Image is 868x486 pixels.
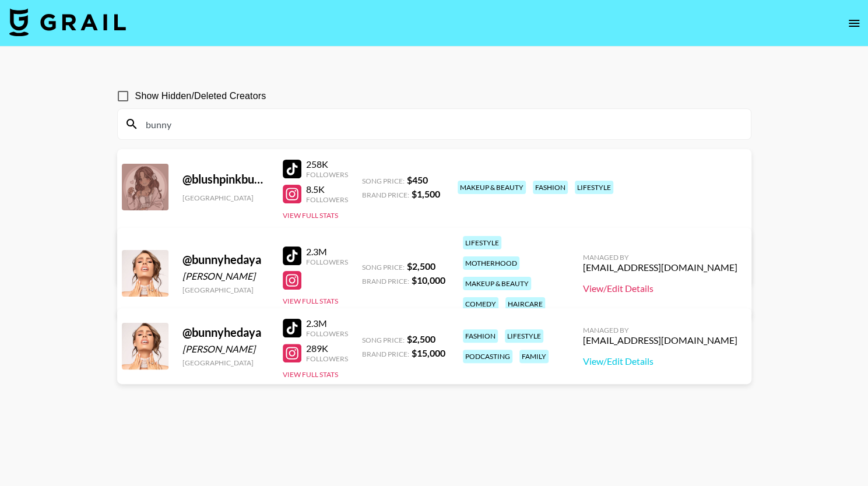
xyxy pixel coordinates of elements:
[306,159,348,170] div: 258K
[463,329,498,343] div: fashion
[575,181,613,194] div: lifestyle
[463,236,501,249] div: lifestyle
[306,258,348,266] div: Followers
[463,350,512,363] div: podcasting
[182,252,269,267] div: @ bunnyhedaya
[407,260,435,272] strong: $ 2,500
[283,370,338,379] button: View Full Stats
[583,283,737,294] a: View/Edit Details
[463,277,531,290] div: makeup & beauty
[139,115,744,133] input: Search by User Name
[412,188,440,199] strong: $ 1,500
[412,347,445,358] strong: $ 15,000
[583,253,737,262] div: Managed By
[842,12,866,35] button: open drawer
[412,274,445,286] strong: $ 10,000
[362,277,409,286] span: Brand Price:
[583,262,737,273] div: [EMAIL_ADDRESS][DOMAIN_NAME]
[463,297,498,311] div: comedy
[306,329,348,338] div: Followers
[533,181,568,194] div: fashion
[283,297,338,305] button: View Full Stats
[583,355,737,367] a: View/Edit Details
[362,177,405,185] span: Song Price:
[458,181,526,194] div: makeup & beauty
[362,191,409,199] span: Brand Price:
[306,184,348,195] div: 8.5K
[182,172,269,186] div: @ blushpinkbunny
[182,193,269,202] div: [GEOGRAPHIC_DATA]
[306,170,348,179] div: Followers
[182,358,269,367] div: [GEOGRAPHIC_DATA]
[407,333,435,344] strong: $ 2,500
[182,270,269,282] div: [PERSON_NAME]
[306,246,348,258] div: 2.3M
[407,174,428,185] strong: $ 450
[362,350,409,358] span: Brand Price:
[519,350,549,363] div: family
[135,89,266,103] span: Show Hidden/Deleted Creators
[362,336,405,344] span: Song Price:
[505,297,545,311] div: haircare
[583,326,737,334] div: Managed By
[463,256,519,270] div: motherhood
[306,354,348,363] div: Followers
[505,329,543,343] div: lifestyle
[182,286,269,294] div: [GEOGRAPHIC_DATA]
[306,343,348,354] div: 289K
[362,263,405,272] span: Song Price:
[306,195,348,204] div: Followers
[182,343,269,355] div: [PERSON_NAME]
[283,211,338,220] button: View Full Stats
[583,334,737,346] div: [EMAIL_ADDRESS][DOMAIN_NAME]
[9,8,126,36] img: Grail Talent
[306,318,348,329] div: 2.3M
[182,325,269,340] div: @ bunnyhedaya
